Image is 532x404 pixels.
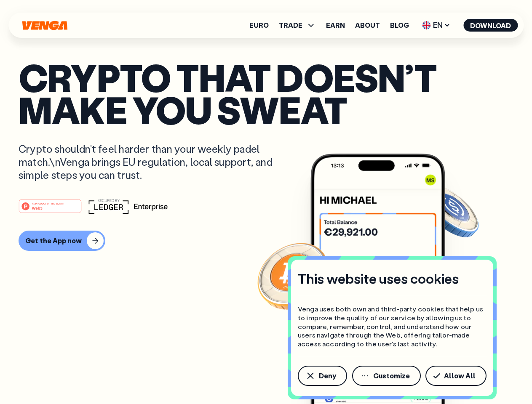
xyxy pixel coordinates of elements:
tspan: Web3 [32,205,43,210]
button: Deny [298,366,347,386]
span: Deny [319,372,336,379]
a: Blog [390,22,409,29]
svg: Home [21,21,68,30]
span: Customize [373,372,410,379]
img: flag-uk [422,21,430,29]
p: Crypto shouldn’t feel harder than your weekly padel match.\nVenga brings EU regulation, local sup... [19,142,285,182]
span: EN [419,19,453,32]
button: Allow All [425,366,487,386]
img: USDC coin [420,181,481,242]
span: Allow All [444,372,476,379]
a: Euro [249,22,269,29]
a: Get the App now [19,231,513,251]
div: Get the App now [25,237,82,245]
button: Get the App now [19,231,105,251]
a: Earn [326,22,345,29]
p: Venga uses both own and third-party cookies that help us to improve the quality of our service by... [298,305,487,348]
button: Download [463,19,518,32]
h4: This website uses cookies [298,270,459,287]
button: Customize [352,366,421,386]
img: Bitcoin [256,238,331,314]
span: TRADE [279,20,316,30]
a: About [355,22,380,29]
p: Crypto that doesn’t make you sweat [19,61,513,125]
span: TRADE [279,22,302,29]
tspan: #1 PRODUCT OF THE MONTH [32,202,64,205]
a: #1 PRODUCT OF THE MONTHWeb3 [19,204,82,215]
